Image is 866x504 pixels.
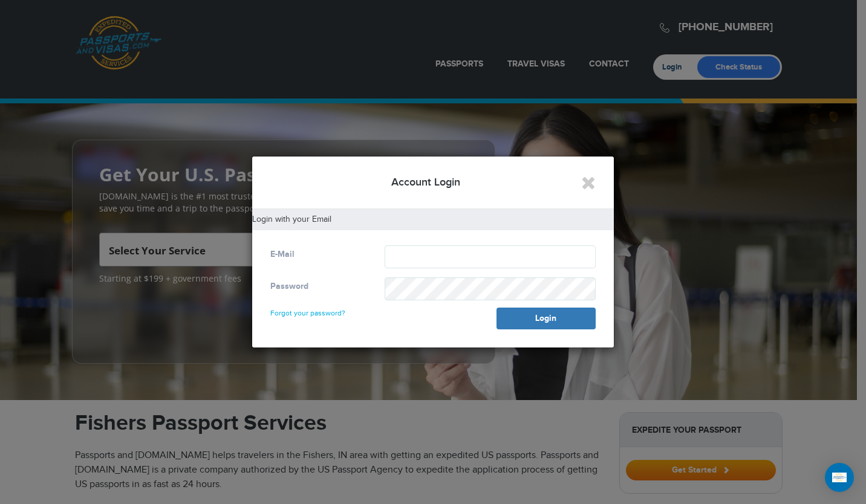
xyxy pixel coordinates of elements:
h4: Account Login [270,175,596,190]
label: Password [270,280,308,292]
label: E-Mail [270,248,295,260]
div: Open Intercom Messenger [825,463,854,492]
button: Login [496,308,596,329]
button: Close [581,173,596,193]
a: Forgot your password? [270,298,345,317]
h5: Login with your Email [252,215,614,224]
